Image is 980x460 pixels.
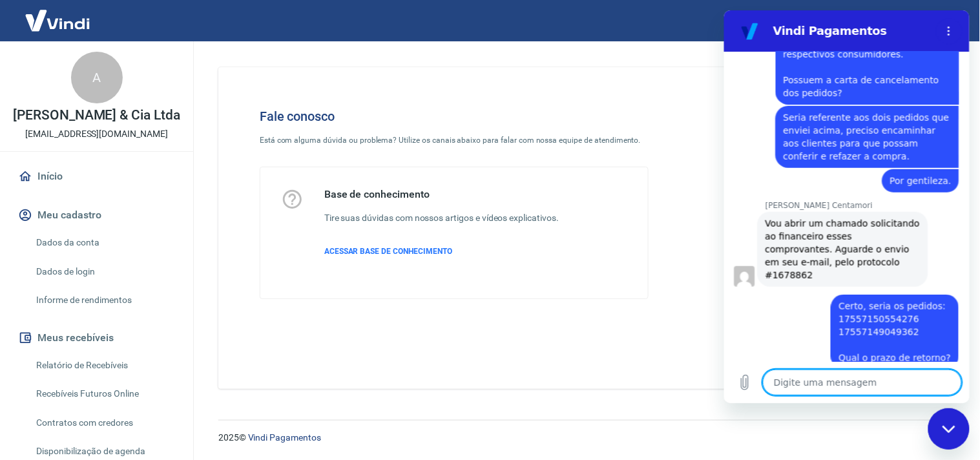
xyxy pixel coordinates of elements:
div: A [71,52,123,103]
h5: Base de conhecimento [324,188,559,201]
p: [EMAIL_ADDRESS][DOMAIN_NAME] [25,127,168,141]
img: Vindi [16,1,99,40]
a: Informe de rendimentos [31,287,178,313]
a: Início [16,162,178,191]
iframe: Botão para abrir a janela de mensagens, conversa em andamento [928,408,970,450]
a: Dados de login [31,258,178,285]
button: Meu cadastro [16,201,178,229]
span: ACESSAR BASE DE CONHECIMENTO [324,247,452,256]
iframe: Janela de mensagens [724,10,970,403]
h6: Tire suas dúvidas com nossos artigos e vídeos explicativos. [324,211,559,225]
a: Vindi Pagamentos [248,432,321,443]
a: Dados da conta [31,229,178,256]
button: Meus recebíveis [16,324,178,352]
img: Fale conosco [700,88,897,260]
a: Recebíveis Futuros Online [31,381,178,407]
h4: Fale conosco [260,109,649,124]
p: Está com alguma dúvida ou problema? Utilize os canais abaixo para falar com nossa equipe de atend... [260,134,649,146]
p: 2025 © [218,431,949,444]
button: Sair [918,9,964,33]
a: Contratos com credores [31,410,178,436]
a: ACESSAR BASE DE CONHECIMENTO [324,246,559,257]
a: Relatório de Recebíveis [31,352,178,379]
p: [PERSON_NAME] & Cia Ltda [13,109,180,122]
